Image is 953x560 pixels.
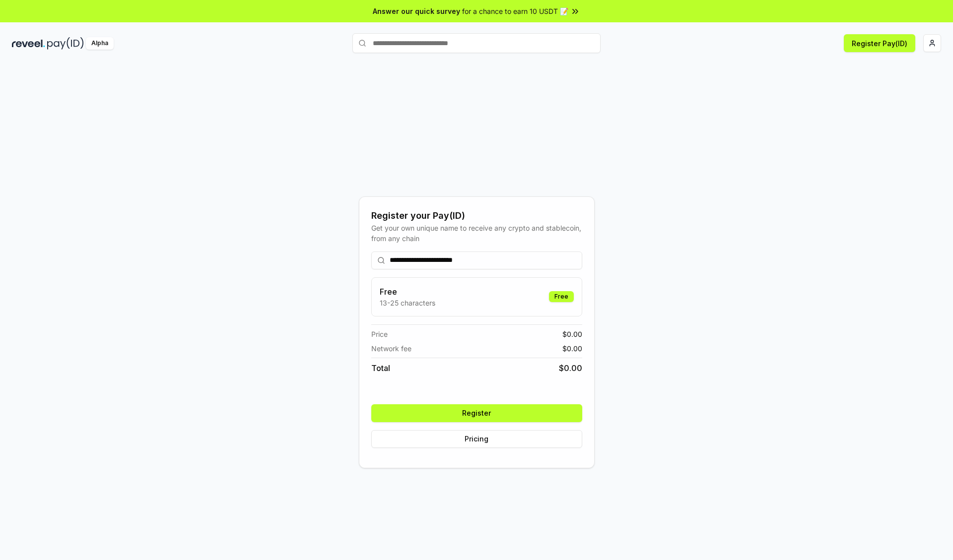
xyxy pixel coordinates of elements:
[562,329,582,339] span: $ 0.00
[47,37,84,50] img: pay_id
[371,209,582,223] div: Register your Pay(ID)
[844,34,915,52] button: Register Pay(ID)
[371,430,582,448] button: Pricing
[373,6,460,16] span: Answer our quick survey
[549,291,574,302] div: Free
[86,37,114,50] div: Alpha
[371,362,390,374] span: Total
[559,362,582,374] span: $ 0.00
[371,404,582,422] button: Register
[371,223,582,244] div: Get your own unique name to receive any crypto and stablecoin, from any chain
[562,343,582,354] span: $ 0.00
[371,329,388,339] span: Price
[462,6,568,16] span: for a chance to earn 10 USDT 📝
[12,37,45,50] img: reveel_dark
[380,286,435,298] h3: Free
[380,298,435,308] p: 13-25 characters
[371,343,411,354] span: Network fee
